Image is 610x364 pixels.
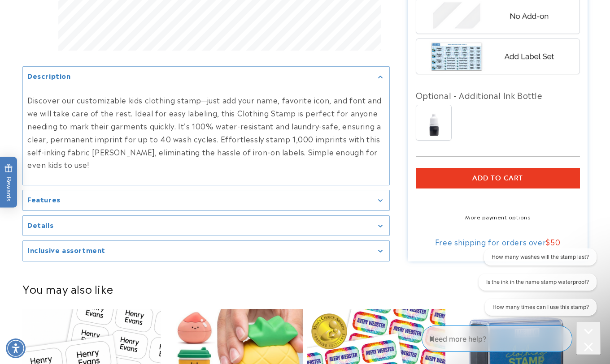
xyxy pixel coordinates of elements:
[23,216,389,236] summary: Details
[6,338,26,358] div: Accessibility Menu
[27,220,53,229] h2: Details
[472,174,523,182] span: Add to cart
[4,164,13,201] span: Rewards
[416,88,580,102] div: Optional - Additional Ink Bottle
[23,241,389,261] summary: Inclusive assortment
[27,195,61,204] h2: Features
[27,71,71,80] h2: Description
[416,105,451,140] img: Ink Bottle
[422,322,601,355] iframe: Gorgias Floating Chat
[23,190,389,210] summary: Features
[23,67,389,87] summary: Description
[27,94,385,171] p: Discover our customizable kids clothing stamp—just add your name, favorite icon, and font and we ...
[550,236,560,247] span: 50
[473,248,601,324] iframe: Gorgias live chat conversation starters
[428,39,568,74] img: Add Label Set
[27,245,105,254] h2: Inclusive assortment
[416,237,580,246] div: Free shipping for orders over
[546,236,550,247] span: $
[416,168,580,188] button: Add to cart
[416,213,580,221] a: More payment options
[22,282,588,295] h2: You may also like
